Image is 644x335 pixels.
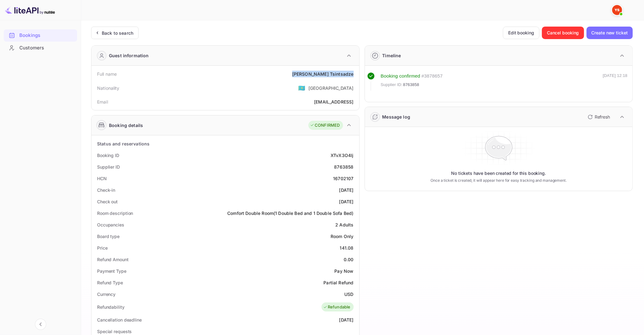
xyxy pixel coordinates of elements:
[97,85,120,91] div: Nationality
[382,52,401,59] div: Timeline
[542,27,584,39] button: Cancel booking
[97,279,123,286] div: Refund Type
[97,317,142,323] div: Cancellation deadline
[421,73,443,80] div: # 3878657
[109,122,143,129] div: Booking details
[97,164,120,170] div: Supplier ID
[97,71,117,77] div: Full name
[5,5,55,15] img: LiteAPI logo
[109,52,149,59] div: Guest information
[4,29,77,42] div: Bookings
[308,85,354,91] div: [GEOGRAPHIC_DATA]
[102,30,133,36] div: Back to search
[587,27,633,39] button: Create new ticket
[603,73,627,91] div: [DATE] 12:18
[97,268,126,274] div: Payment Type
[331,152,353,159] div: XTvX3O4Ij
[339,187,354,193] div: [DATE]
[97,328,132,335] div: Special requests
[298,82,305,94] span: United States
[292,71,354,77] div: [PERSON_NAME] Tsintsadze
[4,42,77,53] a: Customers
[97,175,107,182] div: HCN
[503,27,539,39] button: Edit booking
[382,114,410,120] div: Message log
[97,140,150,147] div: Status and reservations
[97,291,116,297] div: Currency
[19,44,74,52] div: Customers
[97,256,129,263] div: Refund Amount
[97,304,125,310] div: Refundability
[335,221,353,228] div: 2 Adults
[426,178,571,183] p: Once a ticket is created, it will appear here for easy tracking and management.
[334,164,353,170] div: 8763858
[344,256,354,263] div: 0.00
[451,170,546,176] p: No tickets have been created for this booking.
[97,198,118,205] div: Check out
[4,42,77,54] div: Customers
[323,279,353,286] div: Partial Refund
[612,5,622,15] img: Yandex Support
[314,99,353,105] div: [EMAIL_ADDRESS]
[19,32,74,39] div: Bookings
[334,268,353,274] div: Pay Now
[340,245,354,251] div: 141.08
[403,82,419,88] span: 8763858
[4,29,77,41] a: Bookings
[344,291,353,297] div: USD
[35,319,46,330] button: Collapse navigation
[97,233,120,240] div: Board type
[584,112,612,122] button: Refresh
[331,233,353,240] div: Room Only
[97,210,133,216] div: Room description
[227,210,353,216] div: Comfort Double Room(1 Double Bed and 1 Double Sofa Bed)
[339,198,354,205] div: [DATE]
[339,317,354,323] div: [DATE]
[310,122,340,129] div: CONFIRMED
[97,245,108,251] div: Price
[97,221,124,228] div: Occupancies
[381,73,420,80] div: Booking confirmed
[97,187,115,193] div: Check-in
[97,99,108,105] div: Email
[333,175,353,182] div: 16702107
[97,152,119,159] div: Booking ID
[595,114,610,120] p: Refresh
[323,304,351,310] div: Refundable
[381,82,403,88] span: Supplier ID:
